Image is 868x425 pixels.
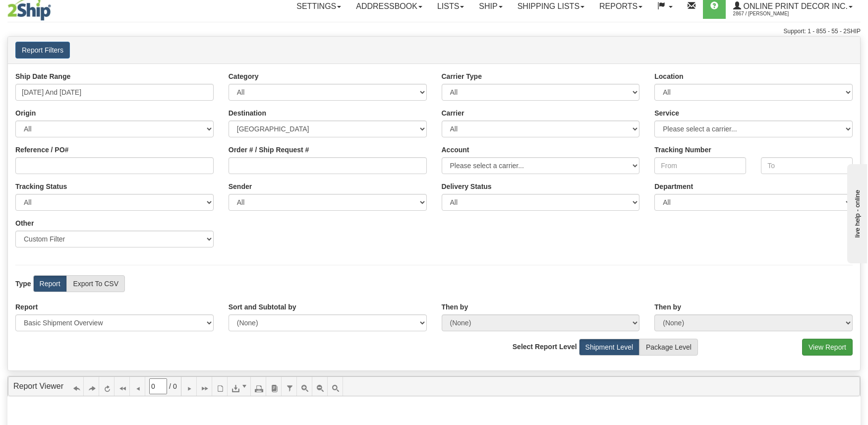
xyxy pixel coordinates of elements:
div: Support: 1 - 855 - 55 - 2SHIP [7,27,861,36]
label: Sort and Subtotal by [229,302,296,312]
label: Order # / Ship Request # [229,145,309,155]
label: Carrier Type [442,71,482,81]
label: Select Report Level [513,342,577,352]
label: Package Level [639,339,698,356]
input: To [761,157,853,174]
label: Type [15,279,31,289]
label: Report [33,275,67,292]
label: Location [654,71,683,81]
a: Report Viewer [13,382,63,390]
iframe: chat widget [845,162,867,263]
button: View Report [802,339,853,356]
label: Sender [229,182,252,191]
label: Then by [442,302,468,312]
span: 0 [173,381,177,391]
label: Please ensure data set in report has been RECENTLY tracked from your Shipment History [442,182,492,191]
span: Online Print Decor Inc. [741,2,848,10]
label: Account [442,145,469,155]
button: Report Filters [15,42,70,59]
label: Shipment Level [579,339,640,356]
label: Then by [654,302,681,312]
label: Other [15,218,34,228]
label: Service [654,108,679,118]
label: Ship Date Range [15,71,70,81]
label: Category [229,71,259,81]
span: 2867 / [PERSON_NAME] [733,9,808,19]
label: Tracking Number [654,145,711,155]
label: Export To CSV [66,275,125,292]
label: Tracking Status [15,182,67,191]
input: From [654,157,746,174]
span: / [169,381,171,391]
label: Origin [15,108,36,118]
select: Please ensure data set in report has been RECENTLY tracked from your Shipment History [442,194,640,211]
div: live help - online [7,8,92,16]
label: Report [15,302,38,312]
label: Destination [229,108,266,118]
label: Carrier [442,108,464,118]
label: Reference / PO# [15,145,68,155]
label: Department [654,182,693,191]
